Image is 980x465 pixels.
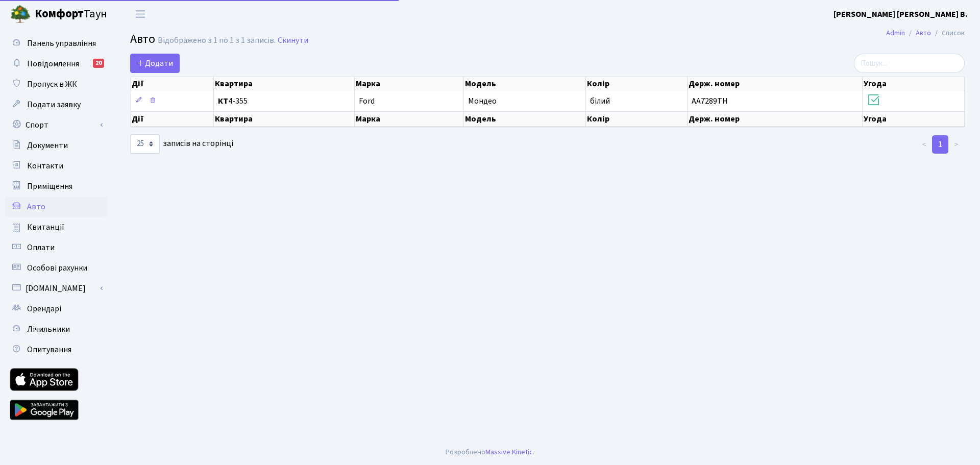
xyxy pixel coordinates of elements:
[27,99,81,110] span: Подати заявку
[916,28,931,38] a: Авто
[130,30,155,48] span: Авто
[137,58,173,69] span: Додати
[5,197,107,217] a: Авто
[27,140,68,151] span: Документи
[130,134,160,154] select: записів на сторінці
[218,95,228,107] b: КТ
[485,447,533,457] a: Massive Kinetic
[355,77,464,91] th: Марка
[5,74,107,94] a: Пропуск в ЖК
[688,111,863,127] th: Держ. номер
[5,217,107,237] a: Квитанції
[586,77,688,91] th: Колір
[27,38,96,49] span: Панель управління
[27,324,70,335] span: Лічильники
[464,77,586,91] th: Модель
[128,6,153,22] button: Переключити навігацію
[27,344,71,355] span: Опитування
[5,176,107,197] a: Приміщення
[863,111,965,127] th: Угода
[5,237,107,258] a: Оплати
[863,77,965,91] th: Угода
[5,156,107,176] a: Контакти
[158,36,276,45] div: Відображено з 1 по 1 з 1 записів.
[5,319,107,339] a: Лічильники
[130,134,233,154] label: записів на сторінці
[5,33,107,54] a: Панель управління
[5,54,107,74] a: Повідомлення20
[834,8,968,20] a: [PERSON_NAME] [PERSON_NAME] В.
[586,111,688,127] th: Колір
[27,58,79,69] span: Повідомлення
[27,303,61,314] span: Орендарі
[27,181,72,192] span: Приміщення
[27,201,45,212] span: Авто
[27,242,55,253] span: Оплати
[692,95,728,107] span: АА7289ТН
[5,258,107,278] a: Особові рахунки
[355,111,464,127] th: Марка
[932,135,948,154] a: 1
[35,6,84,22] b: Комфорт
[5,135,107,156] a: Документи
[5,278,107,299] a: [DOMAIN_NAME]
[35,6,107,23] span: Таун
[27,79,77,90] span: Пропуск в ЖК
[854,54,965,73] input: Пошук...
[214,111,355,127] th: Квартира
[886,28,905,38] a: Admin
[871,22,980,44] nav: breadcrumb
[446,447,534,458] div: Розроблено .
[130,54,180,73] a: Додати
[27,222,64,233] span: Квитанції
[359,95,375,107] span: Ford
[688,77,863,91] th: Держ. номер
[464,111,586,127] th: Модель
[27,262,87,274] span: Особові рахунки
[218,97,350,105] span: 4-355
[131,111,214,127] th: Дії
[590,95,610,107] span: білий
[468,95,497,107] span: Мондео
[834,9,968,20] b: [PERSON_NAME] [PERSON_NAME] В.
[5,299,107,319] a: Орендарі
[931,28,965,39] li: Список
[278,36,308,45] a: Скинути
[131,77,214,91] th: Дії
[214,77,355,91] th: Квартира
[10,4,31,25] img: logo.png
[5,94,107,115] a: Подати заявку
[5,339,107,360] a: Опитування
[27,160,63,172] span: Контакти
[5,115,107,135] a: Спорт
[93,59,104,68] div: 20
